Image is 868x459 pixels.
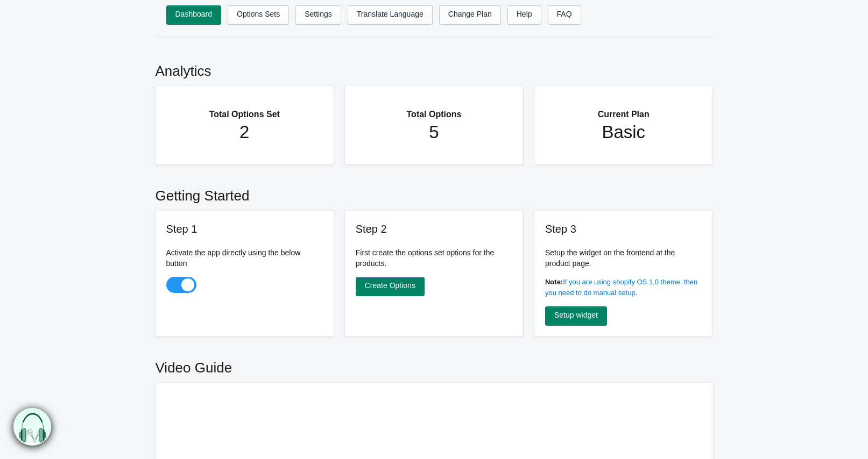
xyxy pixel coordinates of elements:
a: Translate Language [348,5,433,25]
h1: 5 [366,121,502,143]
a: Help [507,5,541,25]
a: Create Options [356,277,425,296]
h2: Video Guide [156,347,713,383]
h2: Getting Started [156,175,713,211]
p: Activate the app directly using the below button [166,247,323,269]
h2: Analytics [156,51,713,86]
a: Setup widget [545,306,607,326]
h2: Total Options [366,97,502,121]
b: Note: [545,278,563,286]
a: If you are using shopify OS 1.0 theme, then you need to do manual setup. [545,278,697,297]
h1: Basic [556,121,691,143]
h2: Current Plan [556,97,691,121]
img: bxm.png [13,408,51,446]
a: FAQ [548,5,581,25]
h3: Step 3 [545,221,702,236]
p: Setup the widget on the frontend at the product page. [545,247,702,269]
h3: Step 1 [166,221,323,236]
a: Settings [295,5,341,25]
a: Change Plan [439,5,501,25]
h1: 2 [177,121,313,143]
a: Dashboard [166,5,222,25]
p: First create the options set options for the products. [356,247,513,269]
h3: Step 2 [356,221,513,236]
h2: Total Options Set [177,97,313,121]
a: Options Sets [228,5,289,25]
